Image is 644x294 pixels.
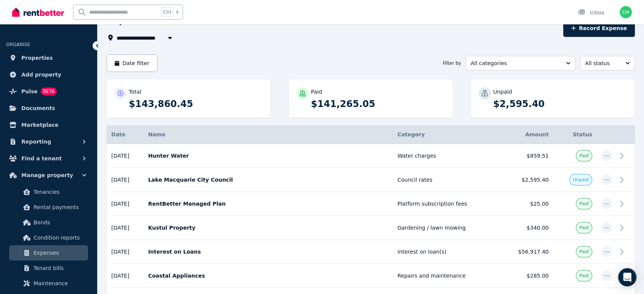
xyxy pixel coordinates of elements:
span: Condition reports [34,233,85,242]
span: Paid [579,225,589,231]
td: [DATE] [107,144,144,168]
span: Properties [21,53,53,62]
span: Reporting [21,137,51,146]
span: Add property [21,70,61,79]
a: Properties [6,50,91,66]
span: Tenancies [34,187,85,197]
a: Documents [6,101,91,116]
td: [DATE] [107,216,144,240]
span: Rental payments [34,203,85,212]
span: Find a tenant [21,154,62,163]
p: $141,265.05 [311,98,445,110]
td: [DATE] [107,264,144,288]
img: Emily Mayrhofer [620,6,632,18]
p: Paid [311,88,322,96]
span: Pulse [21,87,38,96]
a: Rental payments [9,200,88,215]
span: Maintenance [34,279,85,288]
span: Filter by [443,60,461,66]
button: Find a tenant [6,151,91,166]
p: Lake Macquarie City Council [148,176,388,184]
button: All status [580,56,635,70]
td: $25.00 [500,192,553,216]
th: Category [393,125,500,144]
p: $2,595.40 [493,98,627,110]
th: Date [107,125,144,144]
div: Open Intercom Messenger [618,268,636,286]
span: Documents [21,104,55,113]
button: Date filter [107,54,157,72]
td: Repairs and maintenance [393,264,500,288]
td: $285.00 [500,264,553,288]
a: Add property [6,67,91,82]
p: Unpaid [493,88,512,96]
p: Kustul Property [148,224,388,232]
td: Council rates [393,168,500,192]
p: RentBetter Managed Plan [148,200,388,208]
td: [DATE] [107,168,144,192]
span: Manage property [21,171,73,180]
span: Paid [579,273,589,279]
a: Expenses [9,245,88,260]
span: Expenses [34,248,85,257]
td: [DATE] [107,240,144,264]
a: Tenant bills [9,260,88,276]
span: Tenant bills [34,264,85,273]
a: Marketplace [6,117,91,133]
td: $2,595.40 [500,168,553,192]
div: Inbox [578,9,604,16]
th: Status [553,125,597,144]
img: RentBetter [12,6,64,18]
span: All categories [471,59,560,67]
p: Coastal Appliances [148,272,388,280]
span: Bonds [34,218,85,227]
p: Hunter Water [148,152,388,160]
td: Gardening / lawn mowing [393,216,500,240]
td: $56,917.40 [500,240,553,264]
button: Reporting [6,134,91,149]
span: Unpaid [573,177,589,183]
a: Condition reports [9,230,88,245]
td: Platform subscription fees [393,192,500,216]
a: Bonds [9,215,88,230]
span: BETA [41,88,57,95]
span: ORGANISE [6,42,30,47]
td: Water charges [393,144,500,168]
td: Interest on loan(s) [393,240,500,264]
th: Amount [500,125,553,144]
p: Interest on Loans [148,248,388,256]
a: Maintenance [9,276,88,291]
span: Marketplace [21,120,58,129]
span: All status [585,59,619,67]
p: Total [129,88,141,96]
span: Paid [579,249,589,255]
button: Record Expense [563,19,635,37]
span: Paid [579,201,589,207]
span: k [176,9,179,15]
p: $143,860.45 [129,98,263,110]
button: All categories [466,56,575,70]
th: Name [144,125,393,144]
a: Tenancies [9,184,88,200]
td: $859.51 [500,144,553,168]
button: Manage property [6,168,91,183]
a: PulseBETA [6,84,91,99]
span: Ctrl [161,7,173,17]
td: $340.00 [500,216,553,240]
td: [DATE] [107,192,144,216]
span: Paid [579,153,589,159]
